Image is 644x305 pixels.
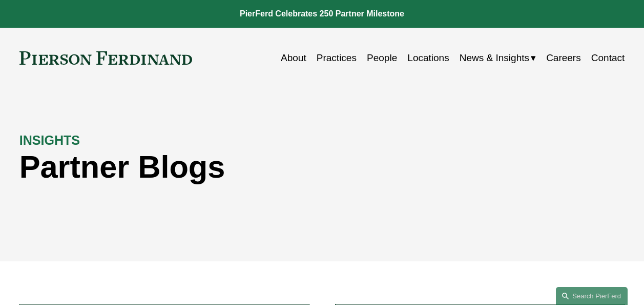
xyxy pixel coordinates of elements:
[19,149,473,185] h1: Partner Blogs
[460,48,536,68] a: folder dropdown
[19,133,80,147] strong: INSIGHTS
[281,48,306,68] a: About
[591,48,625,68] a: Contact
[546,48,581,68] a: Careers
[317,48,357,68] a: Practices
[460,49,529,67] span: News & Insights
[367,48,397,68] a: People
[407,48,449,68] a: Locations
[556,287,628,305] a: Search this site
